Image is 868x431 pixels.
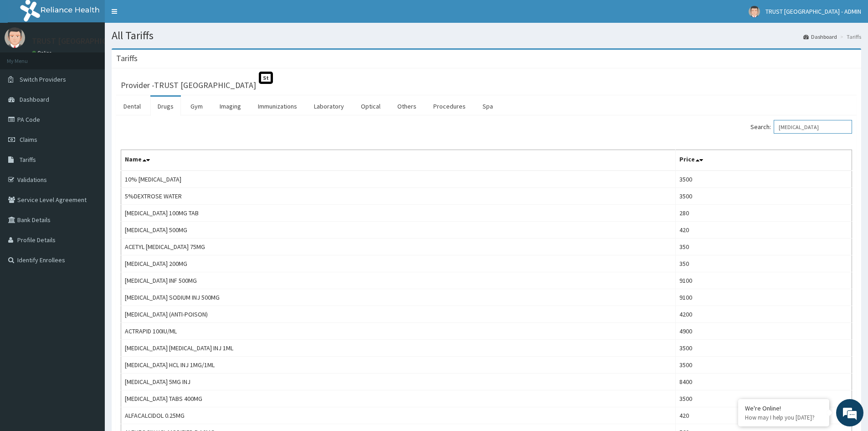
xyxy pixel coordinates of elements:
a: Optical [354,97,388,116]
a: Gym [183,97,210,116]
td: ACETYL [MEDICAL_DATA] 75MG [121,239,676,255]
th: Name [121,150,676,171]
td: [MEDICAL_DATA] INF 500MG [121,272,676,289]
td: 350 [676,255,852,272]
p: How may I help you today? [745,414,822,421]
td: 4200 [676,306,852,323]
td: [MEDICAL_DATA] 200MG [121,255,676,272]
td: 8400 [676,374,852,390]
td: 10% [MEDICAL_DATA] [121,171,676,188]
td: ACTRAPID 100IU/ML [121,323,676,340]
td: [MEDICAL_DATA] (ANTI-POISON) [121,306,676,323]
a: Laboratory [307,97,351,116]
td: [MEDICAL_DATA] 500MG [121,222,676,239]
td: 3500 [676,340,852,357]
td: 3500 [676,171,852,188]
h3: Tariffs [116,54,138,62]
td: 280 [676,205,852,222]
span: Dashboard [20,95,49,104]
td: [MEDICAL_DATA] [MEDICAL_DATA] INJ 1ML [121,340,676,357]
h1: All Tariffs [112,30,861,42]
li: Tariffs [838,33,861,41]
td: 420 [676,222,852,239]
td: [MEDICAL_DATA] 100MG TAB [121,205,676,222]
a: Dental [116,97,148,116]
a: Online [32,50,54,56]
a: Spa [475,97,500,116]
a: Immunizations [251,97,304,116]
span: Tariffs [20,156,36,164]
input: Search: [774,120,852,134]
td: 9100 [676,272,852,289]
a: Imaging [212,97,248,116]
a: Procedures [426,97,473,116]
td: 3500 [676,357,852,374]
td: [MEDICAL_DATA] TABS 400MG [121,390,676,407]
td: 350 [676,239,852,255]
h3: Provider - TRUST [GEOGRAPHIC_DATA] [121,81,256,89]
span: Switch Providers [20,75,66,83]
a: Others [390,97,424,116]
img: User Image [5,27,25,48]
td: 5%DEXTROSE WATER [121,188,676,205]
a: Drugs [150,97,181,116]
span: St [259,72,273,84]
span: TRUST [GEOGRAPHIC_DATA] - ADMIN [765,7,861,16]
td: [MEDICAL_DATA] 5MG INJ [121,374,676,390]
div: We're Online! [745,404,822,412]
p: TRUST [GEOGRAPHIC_DATA] - ADMIN [32,37,162,45]
span: Claims [20,135,37,144]
td: 9100 [676,289,852,306]
td: 420 [676,407,852,424]
label: Search: [750,120,852,134]
a: Dashboard [803,33,837,41]
th: Price [676,150,852,171]
img: User Image [749,6,760,17]
td: [MEDICAL_DATA] HCL INJ 1MG/1ML [121,357,676,374]
td: 3500 [676,390,852,407]
td: ALFACALCIDOL 0.25MG [121,407,676,424]
td: 4900 [676,323,852,340]
td: [MEDICAL_DATA] SODIUM INJ 500MG [121,289,676,306]
td: 3500 [676,188,852,205]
